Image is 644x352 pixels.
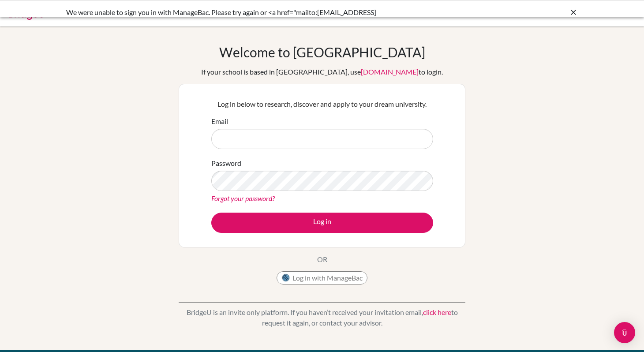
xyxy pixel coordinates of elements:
label: Email [211,116,228,127]
p: OR [317,254,327,265]
button: Log in [211,213,433,233]
button: Log in with ManageBac [277,271,367,285]
a: Forgot your password? [211,194,275,202]
h1: Welcome to [GEOGRAPHIC_DATA] [219,44,425,60]
p: BridgeU is an invite only platform. If you haven’t received your invitation email, to request it ... [179,307,465,328]
a: [DOMAIN_NAME] [361,67,419,76]
div: If your school is based in [GEOGRAPHIC_DATA], use to login. [201,67,443,77]
p: Log in below to research, discover and apply to your dream university. [211,99,433,109]
div: Open Intercom Messenger [614,322,635,343]
a: click here [423,308,451,316]
label: Password [211,158,241,169]
div: We were unable to sign you in with ManageBac. Please try again or <a href="mailto:[EMAIL_ADDRESS]... [66,7,446,28]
